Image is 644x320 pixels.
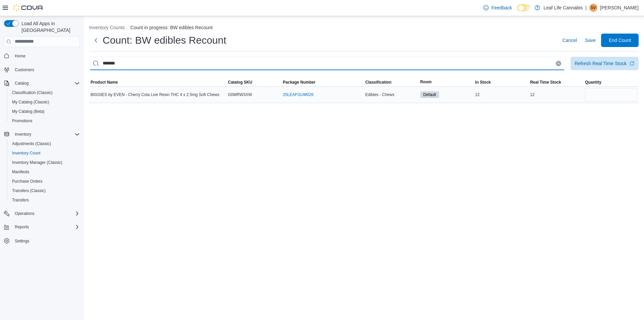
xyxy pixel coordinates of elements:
[9,149,80,157] span: Inventory Count
[19,20,80,34] span: Load All Apps in [GEOGRAPHIC_DATA]
[130,25,213,30] button: Count in progress: BW edibles Recount
[481,1,515,14] a: Feedback
[12,66,37,74] a: Customers
[12,188,46,193] span: Transfers (Classic)
[589,4,597,12] div: Sarah VanSeggelen
[13,4,44,11] img: Cova
[1,51,83,61] button: Home
[7,148,83,158] button: Inventory Count
[420,91,439,98] span: Default
[575,60,627,67] div: Refresh Real Time Stock
[9,117,35,125] a: Promotions
[9,107,80,116] span: My Catalog (Beta)
[12,130,80,138] span: Inventory
[7,195,83,205] button: Transfers
[9,89,55,97] a: Classification (Classic)
[12,65,80,74] span: Customers
[9,117,80,125] span: Promotions
[364,78,419,86] button: Classification
[12,79,31,87] button: Catalog
[281,78,364,86] button: Package Number
[562,37,577,44] span: Cancel
[571,57,639,70] button: Refresh Real Time Stock
[9,140,80,148] span: Adjustments (Classic)
[89,78,227,86] button: Product Name
[283,80,315,85] span: Package Number
[601,34,639,47] button: End Count
[491,4,512,11] span: Feedback
[529,91,584,99] div: 12
[12,179,43,184] span: Purchase Orders
[227,78,282,86] button: Catalog SKU
[365,80,391,85] span: Classification
[584,78,639,86] button: Quantity
[89,57,565,70] input: This is a search bar. After typing your query, hit enter to filter the results lower in the page.
[585,80,601,85] span: Quantity
[9,168,80,176] span: Manifests
[9,149,43,157] a: Inventory Count
[12,52,80,60] span: Home
[12,169,29,175] span: Manifests
[1,236,83,245] button: Settings
[365,92,394,97] span: Edibles - Chews
[9,98,52,106] a: My Catalog (Classic)
[12,109,45,114] span: My Catalog (Beta)
[1,130,83,139] button: Inventory
[15,238,29,244] span: Settings
[9,168,32,176] a: Manifests
[12,118,33,124] span: Promotions
[9,89,80,97] span: Classification (Classic)
[91,80,118,85] span: Product Name
[9,98,80,106] span: My Catalog (Classic)
[89,24,639,32] nav: An example of EuiBreadcrumbs
[529,78,584,86] button: Real Time Stock
[89,34,103,47] button: Next
[103,34,226,47] h1: Count: BW edibles Recount
[7,97,83,107] button: My Catalog (Classic)
[9,187,80,195] span: Transfers (Classic)
[474,91,529,99] div: 12
[543,4,583,12] p: Leaf Life Cannabis
[12,130,34,138] button: Inventory
[15,224,29,230] span: Reports
[517,4,531,11] input: Dark Mode
[228,80,253,85] span: Catalog SKU
[474,78,529,86] button: In Stock
[7,167,83,177] button: Manifests
[1,209,83,218] button: Operations
[12,223,32,231] button: Reports
[7,107,83,116] button: My Catalog (Beta)
[9,177,45,185] a: Purchase Orders
[582,34,598,47] button: Save
[7,186,83,195] button: Transfers (Classic)
[530,80,561,85] span: Real Time Stock
[7,88,83,97] button: Classification (Classic)
[591,4,596,12] span: SV
[9,196,80,204] span: Transfers
[12,150,41,156] span: Inventory Count
[9,196,32,204] a: Transfers
[1,222,83,232] button: Reports
[15,67,34,73] span: Customers
[9,107,47,116] a: My Catalog (Beta)
[12,141,51,146] span: Adjustments (Classic)
[556,61,561,66] button: Clear input
[12,210,80,218] span: Operations
[15,81,29,86] span: Catalog
[1,65,83,75] button: Customers
[15,132,31,137] span: Inventory
[423,92,436,98] span: Default
[559,34,580,47] button: Cancel
[12,52,28,60] a: Home
[9,158,80,167] span: Inventory Manager (Classic)
[600,4,639,12] p: [PERSON_NAME]
[12,236,80,245] span: Settings
[585,37,596,44] span: Save
[89,25,125,30] button: Inventory Counts
[7,158,83,167] button: Inventory Manager (Classic)
[15,211,35,216] span: Operations
[91,92,219,97] span: BIGGIES by EVEN - Cherry Cola Live Resin THC 4 x 2.5mg Soft Chews
[609,37,631,44] span: End Count
[228,92,252,97] span: G0MRW3XW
